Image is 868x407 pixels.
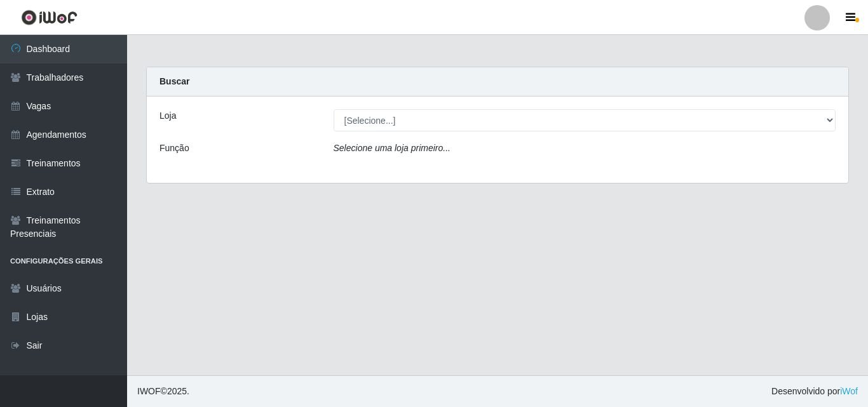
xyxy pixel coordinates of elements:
i: Selecione uma loja primeiro... [334,143,451,153]
label: Função [159,142,189,155]
span: © 2025 . [137,385,189,398]
strong: Buscar [159,76,189,86]
span: Desenvolvido por [771,385,858,398]
img: CoreUI Logo [21,10,78,25]
span: IWOF [137,386,161,396]
a: iWof [840,386,858,396]
label: Loja [159,109,176,123]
